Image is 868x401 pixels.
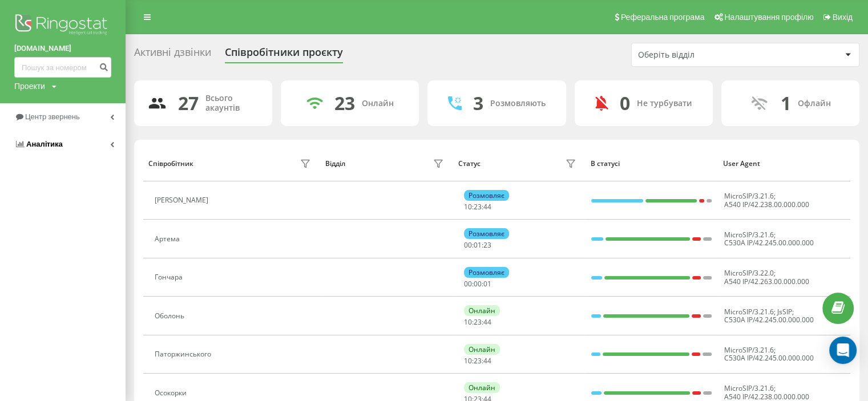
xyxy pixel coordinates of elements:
div: Онлайн [362,99,394,108]
span: 00 [474,279,482,289]
div: Онлайн [464,382,500,393]
span: MicroSIP/3.21.6 [724,191,774,201]
span: Вихід [833,13,853,22]
span: MicroSIP/3.21.6 [724,345,774,355]
div: Оберіть відділ [638,50,774,60]
div: Офлайн [797,99,830,108]
span: 23 [483,240,491,250]
span: MicroSIP/3.21.6 [724,230,774,240]
span: C530A IP/42.245.00.000.000 [724,315,814,325]
div: Оболонь [155,312,187,320]
span: 44 [483,356,491,366]
div: Не турбувати [637,99,692,108]
img: Ringostat logo [14,11,111,40]
div: 23 [334,92,355,114]
span: 23 [474,317,482,327]
div: : : [464,318,491,326]
div: : : [464,241,491,249]
span: JsSIP [777,307,792,317]
span: A540 IP/42.263.00.000.000 [724,277,809,286]
div: 27 [178,92,199,114]
span: Налаштування профілю [724,13,813,22]
div: Відділ [325,160,345,168]
span: 01 [483,279,491,289]
div: Розмовляє [464,267,509,278]
div: : : [464,280,491,288]
span: 23 [474,356,482,366]
div: 1 [780,92,790,114]
div: Онлайн [464,344,500,355]
div: Паторжинського [155,350,214,358]
div: Розмовляють [490,99,546,108]
div: : : [464,357,491,365]
div: В статусі [591,160,712,168]
div: Активні дзвінки [134,46,211,64]
a: [DOMAIN_NAME] [14,43,111,54]
div: Open Intercom Messenger [829,337,857,364]
span: 44 [483,317,491,327]
span: Аналiтика [26,140,63,148]
div: Розмовляє [464,190,509,201]
span: MicroSIP/3.21.6 [724,307,774,317]
span: 10 [464,317,472,327]
span: 10 [464,356,472,366]
div: Співробітник [148,160,193,168]
div: Статус [458,160,480,168]
div: Проекти [14,80,45,92]
div: [PERSON_NAME] [155,196,211,204]
div: : : [464,203,491,211]
span: 23 [474,202,482,212]
input: Пошук за номером [14,57,111,78]
div: Осокорки [155,389,189,397]
div: User Agent [723,160,845,168]
span: 00 [464,279,472,289]
div: Гончара [155,273,185,281]
div: Розмовляє [464,228,509,239]
span: 10 [464,202,472,212]
span: 44 [483,202,491,212]
span: C530A IP/42.245.00.000.000 [724,353,814,363]
span: 01 [474,240,482,250]
span: A540 IP/42.238.00.000.000 [724,200,809,209]
div: 3 [473,92,483,114]
div: Онлайн [464,305,500,316]
span: Центр звернень [25,112,80,121]
span: C530A IP/42.245.00.000.000 [724,238,814,248]
div: Співробітники проєкту [225,46,343,64]
span: MicroSIP/3.21.6 [724,383,774,393]
div: 0 [620,92,630,114]
div: Всього акаунтів [205,94,259,113]
span: MicroSIP/3.22.0 [724,268,774,278]
span: Реферальна програма [621,13,705,22]
span: 00 [464,240,472,250]
div: Артема [155,235,183,243]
